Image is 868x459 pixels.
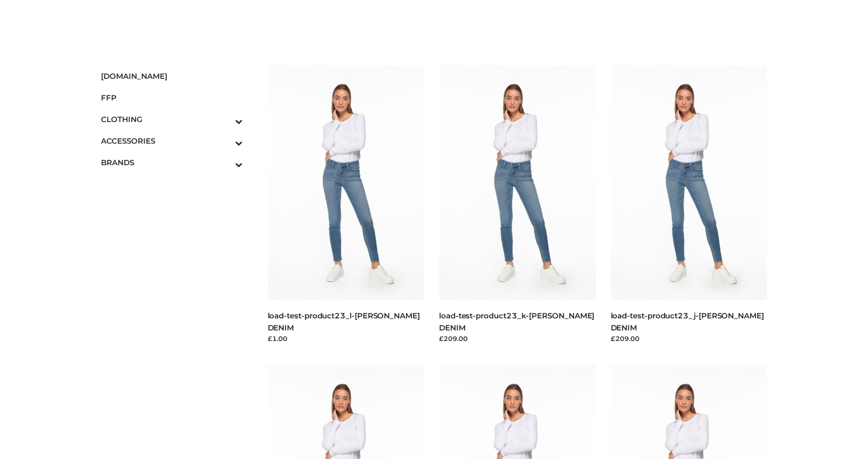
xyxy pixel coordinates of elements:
[207,152,243,173] button: Toggle Submenu
[101,135,243,147] span: ACCESSORIES
[101,87,243,108] a: FFP
[207,130,243,152] button: Toggle Submenu
[439,333,596,343] div: £209.00
[268,333,424,343] div: £1.00
[101,92,243,103] span: FFP
[101,152,243,173] a: BRANDSToggle Submenu
[268,311,420,332] a: load-test-product23_l-[PERSON_NAME] DENIM
[101,130,243,152] a: ACCESSORIESToggle Submenu
[101,113,243,125] span: CLOTHING
[101,65,243,87] a: [DOMAIN_NAME]
[207,108,243,130] button: Toggle Submenu
[101,157,243,168] span: BRANDS
[611,333,768,343] div: £209.00
[101,108,243,130] a: CLOTHINGToggle Submenu
[101,70,243,82] span: [DOMAIN_NAME]
[439,311,594,332] a: load-test-product23_k-[PERSON_NAME] DENIM
[611,311,764,332] a: load-test-product23_j-[PERSON_NAME] DENIM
